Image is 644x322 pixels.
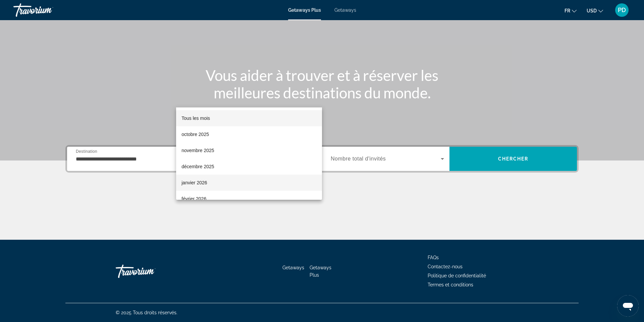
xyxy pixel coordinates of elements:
[181,130,209,138] span: octobre 2025
[617,295,639,317] iframe: Bouton de lancement de la fenêtre de messagerie
[181,116,210,121] span: Tous les mois
[181,163,214,171] span: décembre 2025
[181,146,214,154] span: novembre 2025
[181,195,206,203] span: février 2026
[181,179,207,187] span: janvier 2026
